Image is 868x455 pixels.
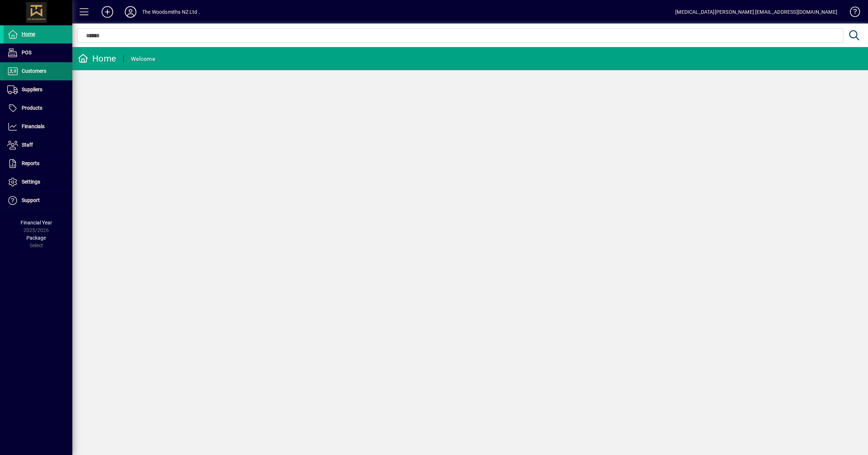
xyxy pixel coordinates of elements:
[4,173,72,191] a: Settings
[22,142,33,148] span: Staff
[142,6,200,18] div: The Woodsmiths NZ Ltd .
[4,44,72,62] a: POS
[22,31,35,37] span: Home
[22,50,31,55] span: POS
[96,5,119,18] button: Add
[4,155,72,173] a: Reports
[119,5,142,18] button: Profile
[22,87,42,92] span: Suppliers
[4,191,72,210] a: Support
[4,118,72,136] a: Financials
[22,197,40,203] span: Support
[4,136,72,154] a: Staff
[844,1,859,25] a: Knowledge Base
[78,53,116,64] div: Home
[4,99,72,117] a: Products
[22,68,46,74] span: Customers
[22,179,40,185] span: Settings
[22,123,44,129] span: Financials
[131,53,155,65] div: Welcome
[21,220,52,226] span: Financial Year
[675,6,837,18] div: [MEDICAL_DATA][PERSON_NAME] [EMAIL_ADDRESS][DOMAIN_NAME]
[4,62,72,80] a: Customers
[22,160,39,166] span: Reports
[4,81,72,99] a: Suppliers
[26,235,46,241] span: Package
[22,105,42,111] span: Products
